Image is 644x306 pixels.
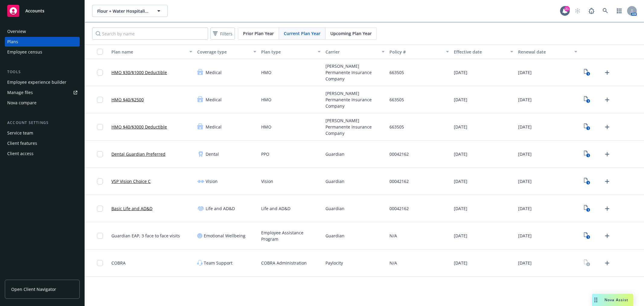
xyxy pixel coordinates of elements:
span: [DATE] [454,233,467,239]
a: HMO $40/$3000 Deductible [111,124,167,130]
span: Accounts [25,8,44,13]
span: Guardian [325,178,344,184]
span: [DATE] [518,151,532,157]
a: Upload Plan Documents [602,204,612,213]
a: Switch app [613,5,625,17]
text: 1 [587,181,589,185]
span: COBRA [111,260,126,266]
a: Client features [5,138,80,148]
a: Search [599,5,611,17]
span: 00042162 [389,178,409,184]
span: Vision [206,178,218,184]
span: COBRA Administration [261,260,307,266]
a: Basic Life and AD&D [111,205,152,212]
button: Carrier [323,44,387,59]
span: Guardian EAP, 3 face to face visits [111,233,180,239]
a: Dental Guardian Preferred [111,151,165,157]
div: Renewal date [518,49,571,55]
span: [DATE] [518,96,532,103]
div: Coverage type [197,49,250,55]
span: Open Client Navigator [11,286,56,292]
span: [PERSON_NAME] Permanente Insurance Company [325,63,385,82]
div: Plan type [261,49,314,55]
button: Plan name [109,44,195,59]
a: View Plan Documents [582,95,592,105]
button: Coverage type [195,44,259,59]
span: HMO [261,69,271,76]
button: Flour + Water Hospitality Group [92,5,168,17]
a: View Plan Documents [582,68,592,77]
a: HMO $30/$1000 Deductible [111,69,167,76]
a: Report a Bug [585,5,598,17]
span: [DATE] [518,233,532,239]
span: 663505 [389,69,404,76]
span: Guardian [325,205,344,212]
span: [DATE] [454,260,467,266]
button: Policy # [387,44,451,59]
input: Toggle Row Selected [97,178,103,184]
a: Nova compare [5,98,80,108]
span: Guardian [325,151,344,157]
span: [DATE] [518,205,532,212]
input: Toggle Row Selected [97,260,103,266]
input: Toggle Row Selected [97,124,103,130]
a: Upload Plan Documents [602,149,612,159]
button: Nova Assist [592,294,633,306]
a: Plans [5,37,80,47]
a: View Plan Documents [582,204,592,213]
span: Prior Plan Year [243,30,274,37]
span: [DATE] [454,151,467,157]
a: View Plan Documents [582,149,592,159]
a: Service team [5,128,80,138]
div: Carrier [325,49,378,55]
a: View Plan Documents [582,177,592,186]
span: [DATE] [518,124,532,130]
span: Medical [206,96,222,103]
span: Guardian [325,233,344,239]
button: Filters [210,28,235,40]
span: Life and AD&D [206,205,235,212]
span: Vision [261,178,273,184]
div: Tools [5,69,80,75]
div: Employee experience builder [7,77,66,87]
a: Upload Plan Documents [602,122,612,132]
span: Medical [206,69,222,76]
div: Service team [7,128,33,138]
text: 1 [587,99,589,103]
a: View Plan Documents [582,258,592,268]
a: Upload Plan Documents [602,95,612,105]
text: 1 [587,126,589,130]
a: Client access [5,149,80,158]
div: Manage files [7,88,33,97]
span: Upcoming Plan Year [330,30,372,37]
a: Employee census [5,47,80,57]
span: 663505 [389,96,404,103]
span: [DATE] [518,260,532,266]
button: Renewal date [516,44,580,59]
span: PPO [261,151,269,157]
input: Toggle Row Selected [97,151,103,157]
div: Policy # [389,49,442,55]
span: HMO [261,124,271,130]
div: Plans [7,37,18,47]
div: Nova compare [7,98,37,108]
text: 1 [587,235,589,239]
span: [DATE] [454,178,467,184]
a: Upload Plan Documents [602,231,612,241]
a: Manage files [5,88,80,97]
span: [DATE] [454,69,467,76]
span: 663505 [389,124,404,130]
a: Upload Plan Documents [602,68,612,77]
div: Plan name [111,49,186,55]
span: Dental [206,151,219,157]
span: Filters [220,31,232,37]
span: Paylocity [325,260,343,266]
span: Employee Assistance Program [261,229,321,242]
span: [DATE] [454,124,467,130]
span: Medical [206,124,222,130]
input: Toggle Row Selected [97,70,103,76]
a: Upload Plan Documents [602,177,612,186]
span: Flour + Water Hospitality Group [97,8,149,14]
text: 1 [587,208,589,212]
div: Employee census [7,47,42,57]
